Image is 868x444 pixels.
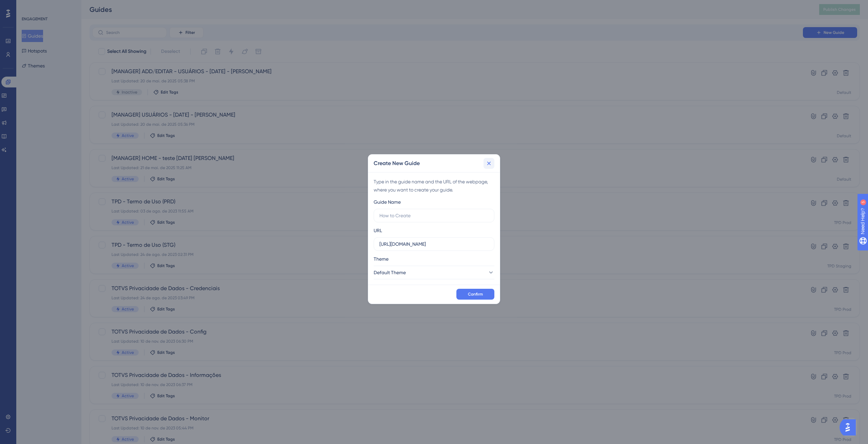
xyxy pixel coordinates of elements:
span: Default Theme [374,268,406,277]
iframe: UserGuiding AI Assistant Launcher [840,417,860,438]
div: Guide Name [374,198,401,206]
h2: Create New Guide [374,159,420,167]
div: 5 [47,3,49,9]
input: https://www.example.com [379,240,489,248]
div: Type in the guide name and the URL of the webpage, where you want to create your guide. [374,178,494,194]
span: Confirm [468,291,483,297]
div: URL [374,226,382,235]
span: Need Help? [16,2,42,10]
input: How to Create [379,212,489,219]
span: Theme [374,255,389,263]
